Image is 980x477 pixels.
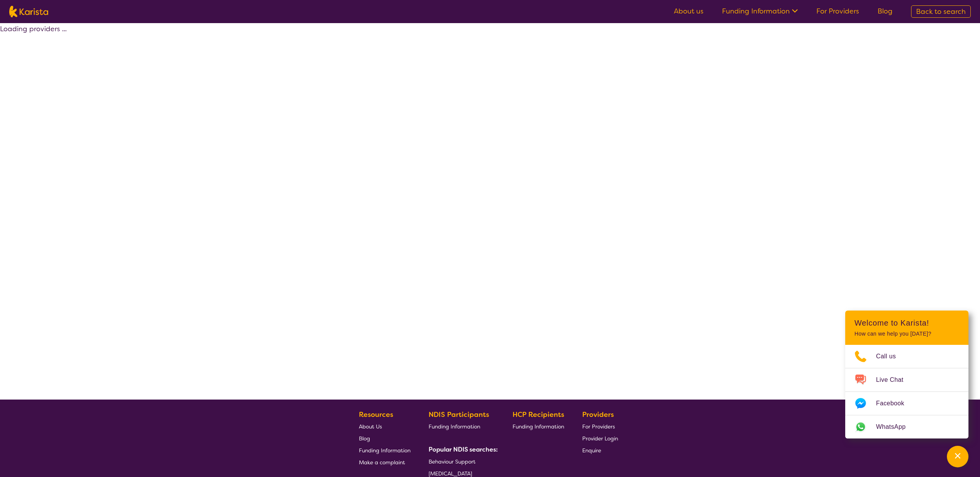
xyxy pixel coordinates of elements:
a: Funding Information [359,444,410,456]
img: Karista logo [9,6,48,17]
a: Enquire [582,444,618,456]
span: Back to search [916,7,966,16]
a: For Providers [582,420,618,432]
b: NDIS Participants [429,410,489,419]
span: [MEDICAL_DATA] [429,470,472,477]
div: Channel Menu [845,311,968,438]
a: Funding Information [429,420,495,432]
a: Back to search [911,5,971,18]
span: Funding Information [359,447,410,454]
span: Funding Information [513,423,564,430]
a: Funding Information [722,7,798,16]
a: Funding Information [513,420,564,432]
span: Blog [359,435,370,442]
span: WhatsApp [876,421,915,433]
span: Behaviour Support [429,458,476,465]
span: Facebook [876,398,913,409]
span: Provider Login [582,435,618,442]
a: Make a complaint [359,456,410,468]
b: Providers [582,410,614,419]
b: Resources [359,410,393,419]
h2: Welcome to Karista! [854,318,959,328]
ul: Choose channel [845,345,968,438]
a: Provider Login [582,432,618,444]
a: Web link opens in a new tab. [845,415,968,438]
span: About Us [359,423,382,430]
p: How can we help you [DATE]? [854,331,959,337]
a: Behaviour Support [429,455,495,467]
span: Live Chat [876,374,913,386]
button: Channel Menu [947,446,968,467]
span: For Providers [582,423,615,430]
a: For Providers [816,7,859,16]
a: Blog [359,432,410,444]
span: Funding Information [429,423,480,430]
a: About us [674,7,704,16]
a: About Us [359,420,410,432]
span: Make a complaint [359,459,405,466]
b: HCP Recipients [513,410,564,419]
b: Popular NDIS searches: [429,445,498,453]
span: Enquire [582,447,601,454]
span: Call us [876,351,905,362]
a: Blog [878,7,893,16]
